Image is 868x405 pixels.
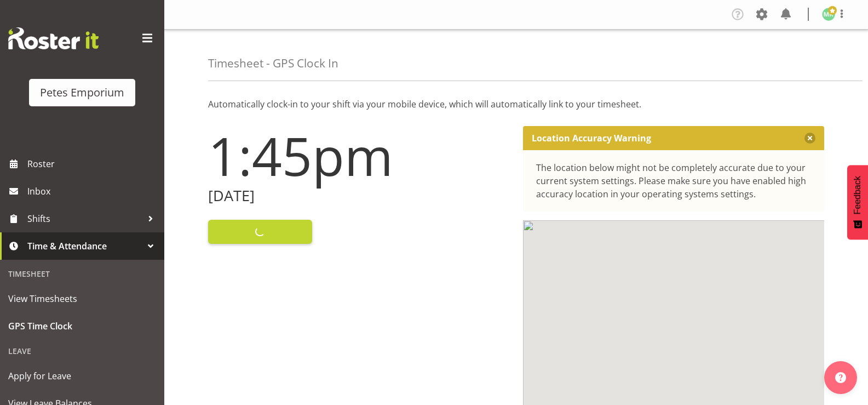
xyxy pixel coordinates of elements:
span: Roster [27,156,159,172]
span: View Timesheets [8,290,156,307]
span: Apply for Leave [8,368,156,384]
span: Time & Attendance [27,238,142,254]
div: Leave [3,340,162,362]
img: help-xxl-2.png [835,372,846,383]
div: Petes Emporium [40,84,124,101]
img: melanie-richardson713.jpg [822,8,835,21]
p: Location Accuracy Warning [532,133,651,144]
h1: 1:45pm [208,126,510,185]
p: Automatically clock-in to your shift via your mobile device, which will automatically link to you... [208,98,824,111]
a: Apply for Leave [3,362,162,390]
h2: [DATE] [208,187,510,204]
div: Timesheet [3,263,162,285]
button: Close message [804,133,815,144]
img: Rosterit website logo [8,27,99,49]
span: GPS Time Clock [8,318,156,334]
h4: Timesheet - GPS Clock In [208,57,338,70]
span: Inbox [27,183,159,199]
div: The location below might not be completely accurate due to your current system settings. Please m... [536,161,812,201]
a: GPS Time Clock [3,312,162,340]
span: Feedback [853,176,863,214]
a: View Timesheets [3,285,162,312]
span: Shifts [27,210,142,227]
button: Feedback - Show survey [847,165,868,239]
